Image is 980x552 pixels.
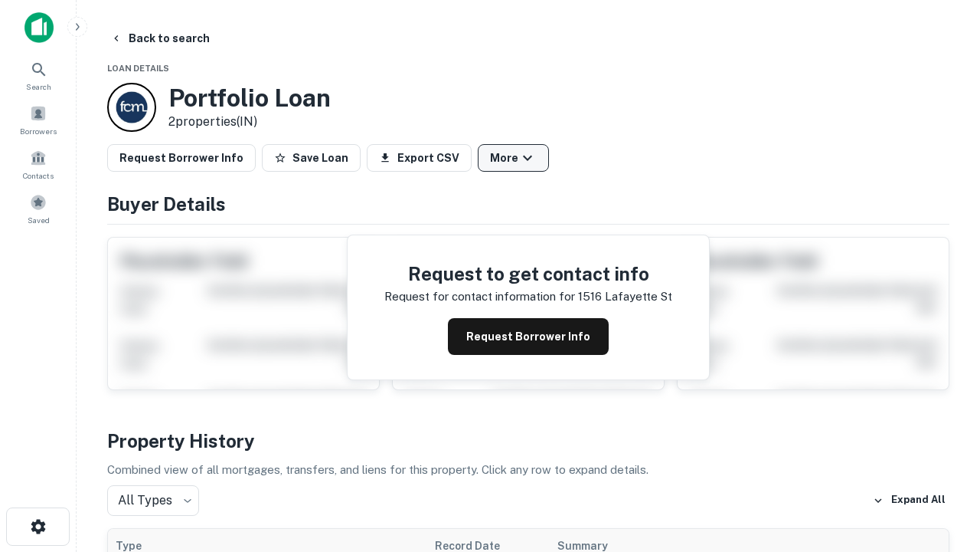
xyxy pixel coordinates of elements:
span: Contacts [23,169,54,182]
h4: Property History [107,427,949,455]
p: 1516 lafayette st [578,287,672,306]
button: Export CSV [367,144,472,172]
div: All Types [107,485,199,516]
p: 2 properties (IN) [168,113,331,131]
button: Back to search [104,25,216,52]
span: Search [26,80,51,93]
button: Request Borrower Info [107,144,256,172]
iframe: Chat Widget [903,429,980,503]
button: Save Loan [262,144,361,172]
p: Request for contact information for [384,287,575,306]
h4: Buyer Details [107,190,949,218]
h3: Portfolio Loan [168,84,331,113]
a: Borrowers [5,99,72,140]
a: Search [5,54,72,96]
span: Loan Details [107,64,169,73]
button: Expand All [869,489,949,512]
h4: Request to get contact info [384,260,672,287]
span: Saved [28,214,50,226]
span: Borrowers [20,125,57,137]
button: Request Borrower Info [448,318,609,355]
p: Combined view of all mortgages, transfers, and liens for this property. Click any row to expand d... [107,461,949,479]
a: Saved [5,188,72,229]
button: More [478,144,549,172]
img: capitalize-icon.png [24,12,54,43]
a: Contacts [5,143,72,185]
